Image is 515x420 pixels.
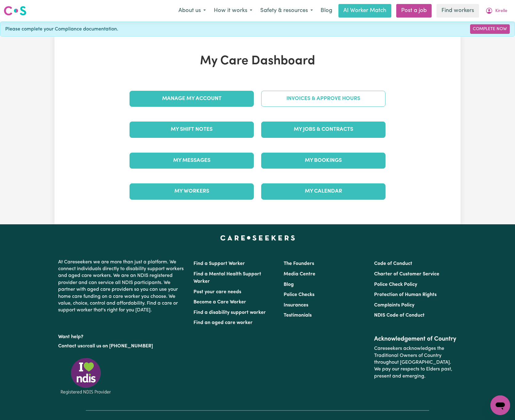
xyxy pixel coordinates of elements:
[374,282,417,287] a: Police Check Policy
[374,313,425,318] a: NDIS Code of Conduct
[58,256,186,316] p: At Careseekers we are more than just a platform. We connect individuals directly to disability su...
[374,335,457,343] h2: Acknowledgement of Country
[284,261,314,266] a: The Founders
[261,183,385,199] a: My Calendar
[284,303,308,308] a: Insurances
[130,153,254,169] a: My Messages
[210,4,256,17] button: How it works
[338,4,391,18] a: AI Worker Match
[374,272,439,277] a: Charter of Customer Service
[130,122,254,138] a: My Shift Notes
[58,331,186,340] p: Want help?
[126,54,389,69] h1: My Care Dashboard
[130,91,254,107] a: Manage My Account
[194,310,266,315] a: Find a disability support worker
[4,4,26,18] a: Careseekers logo
[490,395,510,415] iframe: Button to launch messaging window
[317,4,336,18] a: Blog
[256,4,317,17] button: Safety & resources
[194,300,246,305] a: Become a Care Worker
[130,183,254,199] a: My Workers
[481,4,511,17] button: My Account
[374,261,412,266] a: Code of Conduct
[470,24,510,34] a: Complete Now
[58,344,82,349] a: Contact us
[194,272,261,284] a: Find a Mental Health Support Worker
[58,357,114,395] img: Registered NDIS provider
[396,4,432,18] a: Post a job
[284,313,312,318] a: Testimonials
[4,5,26,16] img: Careseekers logo
[437,4,479,18] a: Find workers
[58,340,186,352] p: or
[374,303,414,308] a: Complaints Policy
[374,292,437,297] a: Protection of Human Rights
[194,320,253,325] a: Find an aged care worker
[220,235,295,240] a: Careseekers home page
[194,261,245,266] a: Find a Support Worker
[284,292,314,297] a: Police Checks
[261,91,385,107] a: Invoices & Approve Hours
[174,4,210,17] button: About us
[261,153,385,169] a: My Bookings
[261,122,385,138] a: My Jobs & Contracts
[284,282,294,287] a: Blog
[87,344,153,349] a: call us on [PHONE_NUMBER]
[374,343,457,382] p: Careseekers acknowledges the Traditional Owners of Country throughout [GEOGRAPHIC_DATA]. We pay o...
[495,8,507,14] span: Kirelle
[194,290,241,294] a: Post your care needs
[284,272,315,277] a: Media Centre
[5,26,118,33] span: Please complete your Compliance documentation.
